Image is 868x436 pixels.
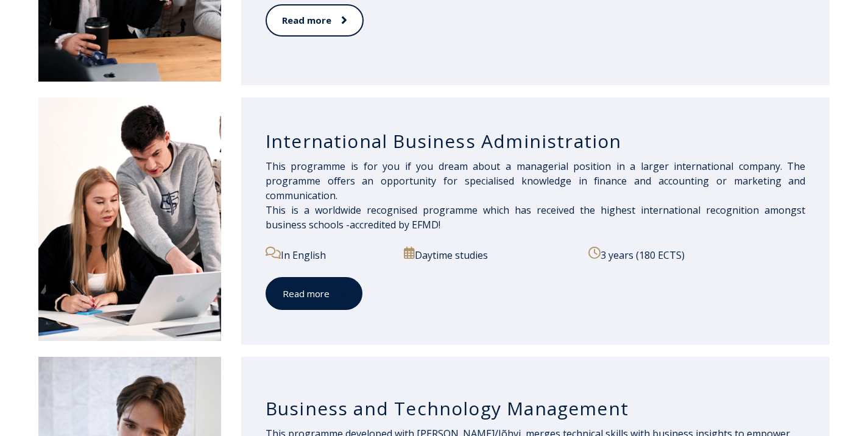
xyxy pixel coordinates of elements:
[404,247,574,262] p: Daytime studies
[266,247,390,262] p: In English
[588,247,805,262] p: 3 years (180 ECTS)
[38,97,221,341] img: International Business Administration
[266,160,806,231] span: This programme is for you if you dream about a managerial position in a larger international comp...
[266,4,364,37] a: Read more
[266,277,362,311] a: Read more
[266,130,806,153] h3: International Business Administration
[350,218,439,231] a: accredited by EFMD
[266,397,806,420] h3: Business and Technology Management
